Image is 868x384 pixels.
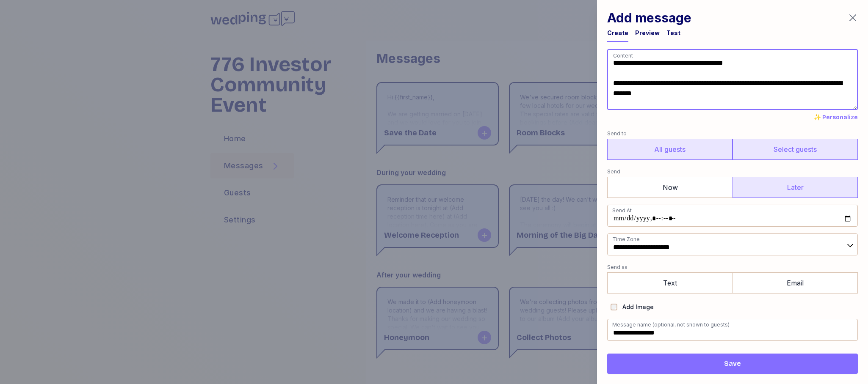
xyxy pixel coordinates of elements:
[733,177,858,198] label: Later
[607,177,733,198] label: Now
[607,272,733,293] label: Text
[607,319,858,341] input: Message name (optional, not shown to guests)
[666,29,680,37] div: Test
[617,302,654,312] label: Add Image
[607,262,858,272] label: Send as
[733,272,858,293] label: Email
[724,359,741,369] span: Save
[607,354,858,374] button: Save
[607,167,858,177] label: Send
[733,139,858,160] label: Select guests
[607,10,691,25] h1: Add message
[635,29,660,37] div: Preview
[814,113,858,122] button: ✨ Personalize
[607,129,858,139] label: Send to
[607,139,733,160] label: All guests
[607,29,628,37] div: Create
